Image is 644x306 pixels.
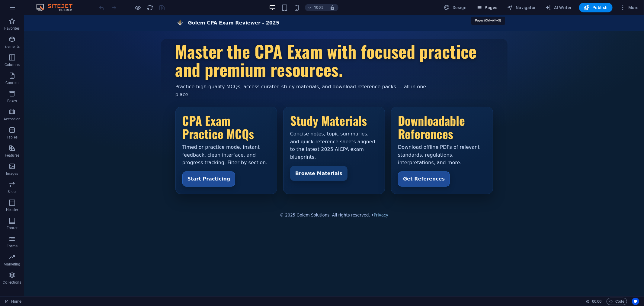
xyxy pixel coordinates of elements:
[5,62,20,67] p: Columns
[5,153,19,158] p: Features
[134,4,142,11] button: Click here to leave preview mode and continue editing
[607,298,627,305] button: Code
[632,298,639,305] button: Usercentrics
[35,4,80,11] img: Editor Logo
[305,4,326,11] button: 100%
[474,3,500,12] button: Pages
[476,5,497,11] span: Pages
[579,3,613,12] button: Publish
[314,4,324,11] h6: 100%
[592,298,601,305] span: 00 00
[5,80,19,85] p: Content
[7,226,18,230] p: Footer
[4,26,20,31] p: Favorites
[596,299,597,304] span: :
[444,5,467,11] span: Design
[617,3,641,12] button: More
[442,3,469,12] button: Design
[5,298,21,305] a: Click to cancel selection. Double-click to open Pages
[3,280,21,285] p: Collections
[7,135,18,140] p: Tables
[442,3,469,12] div: Design (Ctrl+Alt+Y)
[146,4,154,11] button: reload
[5,44,20,49] p: Elements
[6,207,18,212] p: Header
[147,4,154,11] i: Reload page
[584,5,608,11] span: Publish
[4,117,21,122] p: Accordion
[620,5,639,11] span: More
[330,5,335,10] i: On resize automatically adjust zoom level to fit chosen device.
[546,5,572,11] span: AI Writer
[505,3,538,12] button: Navigator
[507,5,536,11] span: Navigator
[586,298,602,305] h6: Session time
[8,189,17,194] p: Slider
[7,244,18,249] p: Forms
[543,3,574,12] button: AI Writer
[6,171,18,176] p: Images
[609,298,624,305] span: Code
[4,262,20,267] p: Marketing
[7,99,17,103] p: Boxes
